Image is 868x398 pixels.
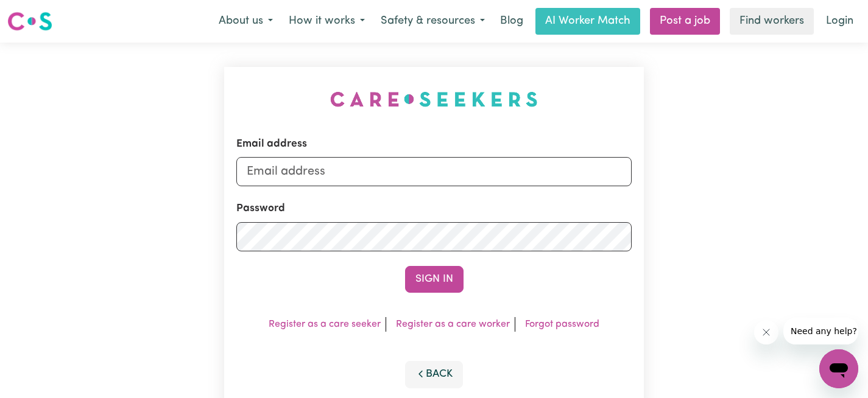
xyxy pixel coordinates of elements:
[525,319,599,329] a: Forgot password
[650,8,720,35] a: Post a job
[7,10,52,32] img: Careseekers logo
[396,319,510,329] a: Register as a care worker
[405,266,464,293] button: Sign In
[236,157,632,186] input: Email address
[269,319,381,329] a: Register as a care seeker
[211,9,281,34] button: About us
[535,8,640,35] a: AI Worker Match
[281,9,373,34] button: How it works
[405,361,464,388] button: Back
[819,8,861,35] a: Login
[236,136,307,152] label: Email address
[7,7,52,35] a: Careseekers logo
[236,201,285,217] label: Password
[730,8,814,35] a: Find workers
[373,9,493,34] button: Safety & resources
[493,8,531,35] a: Blog
[819,349,858,388] iframe: Button to launch messaging window
[754,320,778,344] iframe: Close message
[783,318,858,344] iframe: Message from company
